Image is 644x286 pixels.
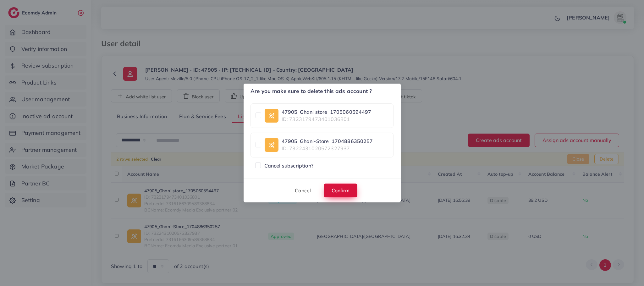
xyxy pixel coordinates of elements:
[282,145,373,152] span: ID: 7322431020572327937
[332,187,350,194] span: Confirm
[282,108,372,116] a: 47905_Ghani store_1705060594497
[265,109,278,123] img: ic-ad-info.7fc67b75.svg
[264,162,313,169] span: Cancel subscription?
[265,138,278,152] img: ic-ad-info.7fc67b75.svg
[287,184,319,197] button: Cancel
[250,87,372,95] h5: Are you make sure to delete this ads account ?
[324,184,357,197] button: Confirm
[282,138,373,145] a: 47905_Ghani-Store_1704886350257
[282,116,372,123] span: ID: 7323179473401036801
